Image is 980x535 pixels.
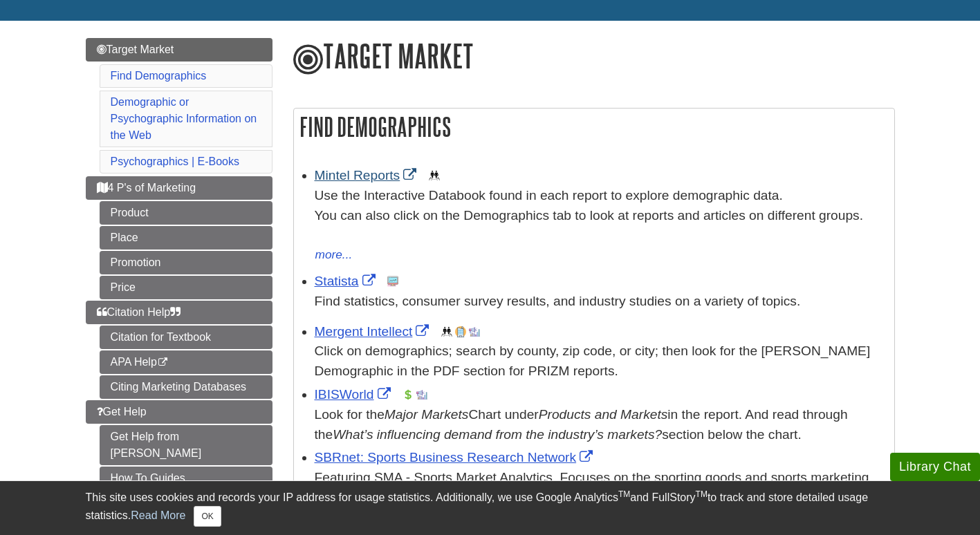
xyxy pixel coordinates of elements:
h2: Find Demographics [294,109,894,145]
h1: Target Market [293,38,895,77]
i: This link opens in a new window [157,358,169,367]
div: Click on demographics; search by county, zip code, or city; then look for the [PERSON_NAME] Demog... [315,341,887,382]
img: Demographics [429,170,440,181]
i: What’s influencing demand from the industry’s markets? [333,427,662,442]
sup: TM [618,489,630,499]
img: Industry Report [416,389,427,400]
i: Major Markets [385,407,469,422]
button: Library Chat [890,453,980,481]
a: Place [100,226,272,250]
span: Target Market [97,44,174,55]
a: Link opens in new window [315,324,433,339]
a: Promotion [100,251,272,274]
a: APA Help [100,350,272,374]
a: Product [100,201,272,225]
a: How To Guides [100,467,272,490]
img: Industry Report [469,326,480,337]
a: Target Market [86,38,272,62]
a: Find Demographics [111,70,207,82]
a: Citing Marketing Databases [100,375,272,399]
div: This site uses cookies and records your IP address for usage statistics. Additionally, we use Goo... [86,489,895,527]
img: Company Information [455,326,466,337]
span: 4 P's of Marketing [97,182,196,194]
img: Statistics [387,276,398,287]
a: Price [100,276,272,299]
a: Link opens in new window [315,168,420,182]
img: Financial Report [403,389,414,400]
a: Psychographics | E-Books [111,156,239,167]
a: Get Help from [PERSON_NAME] [100,425,272,465]
a: Link opens in new window [315,274,379,288]
p: Find statistics, consumer survey results, and industry studies on a variety of topics. [315,292,887,312]
img: Demographics [441,326,452,337]
a: Link opens in new window [315,450,597,464]
div: Use the Interactive Databook found in each report to explore demographic data. You can also click... [315,186,887,245]
button: more... [315,245,353,265]
sup: TM [696,489,708,499]
a: Read More [131,509,185,521]
div: Look for the Chart under in the report. And read through the section below the chart. [315,405,887,445]
a: Get Help [86,400,272,424]
button: Close [194,506,221,527]
span: Citation Help [97,306,181,318]
a: Citation Help [86,301,272,324]
a: Link opens in new window [315,387,394,402]
span: Get Help [97,406,147,417]
a: Demographic or Psychographic Information on the Web [111,96,257,141]
i: Products and Markets [539,407,668,422]
a: Citation for Textbook [100,326,272,349]
a: 4 P's of Marketing [86,176,272,200]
